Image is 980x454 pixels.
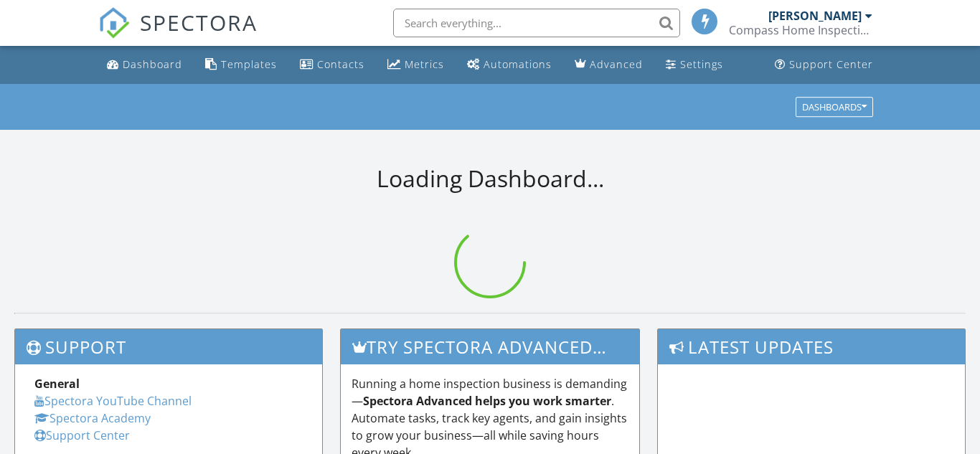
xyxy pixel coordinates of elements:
[363,393,611,409] strong: Spectora Advanced helps you work smarter
[789,57,873,71] div: Support Center
[34,376,80,392] strong: General
[729,23,872,37] div: Compass Home Inspection LLC
[294,52,370,78] a: Contacts
[123,57,182,71] div: Dashboard
[101,52,188,78] a: Dashboard
[382,52,450,78] a: Metrics
[341,329,639,364] h3: Try spectora advanced [DATE]
[660,52,729,78] a: Settings
[15,329,322,364] h3: Support
[405,57,444,71] div: Metrics
[98,7,130,39] img: The Best Home Inspection Software - Spectora
[393,9,680,37] input: Search everything...
[796,97,873,117] button: Dashboards
[658,329,965,364] h3: Latest Updates
[461,52,557,78] a: Automations (Basic)
[140,7,258,37] span: SPECTORA
[34,393,192,409] a: Spectora YouTube Channel
[484,57,552,71] div: Automations
[768,9,862,23] div: [PERSON_NAME]
[590,57,643,71] div: Advanced
[769,52,879,78] a: Support Center
[199,52,283,78] a: Templates
[317,57,364,71] div: Contacts
[34,410,151,426] a: Spectora Academy
[569,52,649,78] a: Advanced
[34,427,130,443] a: Support Center
[680,57,723,71] div: Settings
[221,57,277,71] div: Templates
[802,102,867,112] div: Dashboards
[98,19,258,49] a: SPECTORA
